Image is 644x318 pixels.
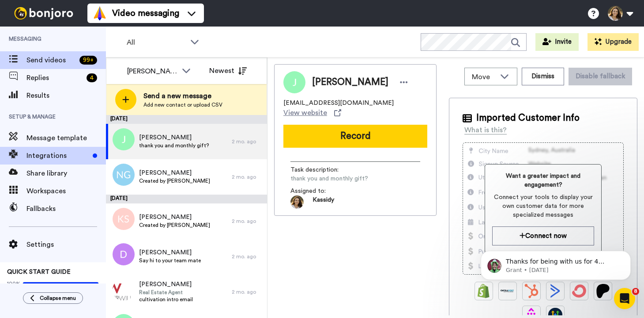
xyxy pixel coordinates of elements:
[467,232,644,294] iframe: Intercom notifications message
[139,257,201,264] span: Say hi to your team mate
[113,208,135,230] img: ks.png
[139,177,210,184] span: Created by [PERSON_NAME]
[139,222,210,229] span: Created by [PERSON_NAME]
[139,248,201,257] span: [PERSON_NAME]
[492,193,594,219] span: Connect your tools to display your own customer data for more specialized messages
[26,150,89,161] span: Integrations
[232,288,263,295] div: 2 mo. ago
[283,107,327,118] span: View website
[290,174,374,183] span: thank you and monthly gift?
[313,195,334,209] span: Kassidy
[26,73,83,83] span: Replies
[283,71,305,93] img: Image of Jonathan
[492,172,594,189] span: Want a greater impact and engagement?
[106,115,267,124] div: [DATE]
[26,186,106,196] span: Workspaces
[113,128,135,150] img: j.png
[113,243,135,265] img: d.png
[312,76,388,89] span: [PERSON_NAME]
[26,55,76,65] span: Send videos
[87,73,97,82] div: 4
[232,218,263,225] div: 2 mo. ago
[139,280,193,289] span: [PERSON_NAME]
[113,279,135,301] img: ebce0c3b-a53e-49ba-8271-2b8e2681c609.png
[139,289,193,296] span: Real Estate Agent
[569,68,632,85] button: Disable fallback
[143,101,222,108] span: Add new contact or upload CSV
[11,7,77,19] img: bj-logo-header-white.svg
[26,90,106,101] span: Results
[283,107,341,118] a: View website
[93,6,107,20] img: vm-color.svg
[26,203,106,214] span: Fallbacks
[632,288,639,295] span: 8
[232,138,263,145] div: 2 mo. ago
[40,295,76,302] span: Collapse menu
[476,111,580,125] span: Imported Customer Info
[535,33,579,51] button: Invite
[492,226,594,245] button: Connect now
[588,33,639,51] button: Upgrade
[290,187,352,195] span: Assigned to:
[106,195,267,203] div: [DATE]
[7,280,21,287] span: 100%
[472,72,496,82] span: Move
[139,142,209,149] span: thank you and monthly gift?
[614,288,635,309] iframe: Intercom live chat
[464,125,507,135] div: What is this?
[23,292,83,304] button: Collapse menu
[143,91,222,101] span: Send a new message
[26,133,106,143] span: Message template
[139,296,193,303] span: cultivation intro email
[290,195,304,209] img: ACg8ocI-cJ18WBVyogodZF0A-RdGf3cf-h6XXtT6UNgdhxUoNLgmMA=s96-c
[139,133,209,142] span: [PERSON_NAME]
[112,7,179,19] span: Video messaging
[7,269,71,275] span: QUICK START GUIDE
[283,99,394,107] span: [EMAIL_ADDRESS][DOMAIN_NAME]
[232,173,263,180] div: 2 mo. ago
[522,68,564,85] button: Dismiss
[26,168,106,179] span: Share library
[290,165,352,174] span: Task description :
[283,125,427,148] button: Record
[79,56,97,65] div: 99 +
[127,37,186,48] span: All
[26,239,106,250] span: Settings
[127,66,177,77] div: [PERSON_NAME]
[113,164,135,186] img: ng.png
[232,253,263,260] div: 2 mo. ago
[139,169,210,177] span: [PERSON_NAME]
[139,213,210,222] span: [PERSON_NAME]
[203,62,253,80] button: Newest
